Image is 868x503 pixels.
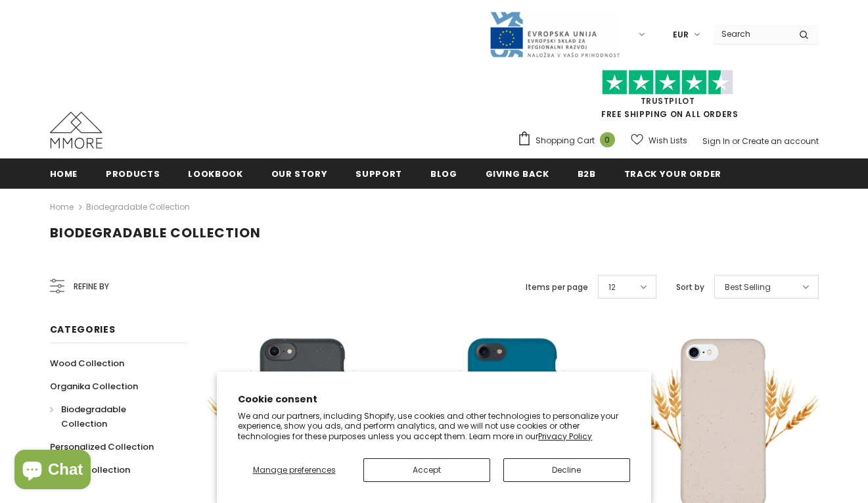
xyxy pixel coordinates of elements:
img: Trust Pilot Stars [602,70,733,95]
span: Lookbook [188,168,242,180]
span: Products [106,168,160,180]
span: Home [50,168,78,180]
a: Wish Lists [631,129,687,152]
span: FREE SHIPPING ON ALL ORDERS [517,76,819,120]
span: 0 [600,132,615,147]
span: Categories [50,323,116,336]
a: Javni Razpis [489,28,620,39]
a: Lookbook [188,158,242,188]
a: support [355,158,402,188]
span: Refine by [74,279,109,294]
span: Manage preferences [253,464,336,475]
a: Personalized Collection [50,435,154,458]
a: Shopping Cart 0 [517,131,622,151]
a: Track your order [624,158,721,188]
span: Organika Collection [50,380,138,393]
a: B2B [578,158,596,188]
a: Home [50,158,78,188]
a: Giving back [486,158,549,188]
span: Our Story [271,168,328,180]
h2: Cookie consent [238,393,630,406]
span: Blog [430,168,457,180]
img: Javni Razpis [489,11,620,59]
label: Items per page [526,281,588,294]
span: support [355,168,402,180]
a: Wood Collection [50,352,124,375]
button: Decline [503,458,630,482]
inbox-online-store-chat: Shopify online store chat [11,450,95,492]
a: Create an account [742,135,819,147]
a: Biodegradable Collection [86,201,190,212]
span: 12 [608,281,616,294]
a: Blog [430,158,457,188]
span: Biodegradable Collection [50,224,261,242]
span: EUR [673,28,689,41]
button: Manage preferences [238,458,350,482]
span: Wood Collection [50,357,124,370]
a: Home [50,199,74,215]
p: We and our partners, including Shopify, use cookies and other technologies to personalize your ex... [238,411,630,442]
span: Giving back [486,168,549,180]
a: Organika Collection [50,375,138,398]
input: Search Site [714,24,789,43]
span: Personalized Collection [50,441,154,453]
img: MMORE Cases [50,112,103,149]
a: Products [106,158,160,188]
span: or [732,135,740,147]
a: Biodegradable Collection [50,398,173,435]
span: B2B [578,168,596,180]
button: Accept [363,458,490,482]
span: Shopping Cart [536,134,595,147]
a: Privacy Policy [538,431,592,442]
span: Biodegradable Collection [61,403,126,430]
a: Sign In [702,135,730,147]
span: Best Selling [725,281,771,294]
label: Sort by [676,281,704,294]
a: Trustpilot [641,95,695,107]
a: Our Story [271,158,328,188]
span: Wish Lists [649,134,687,147]
span: Track your order [624,168,721,180]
